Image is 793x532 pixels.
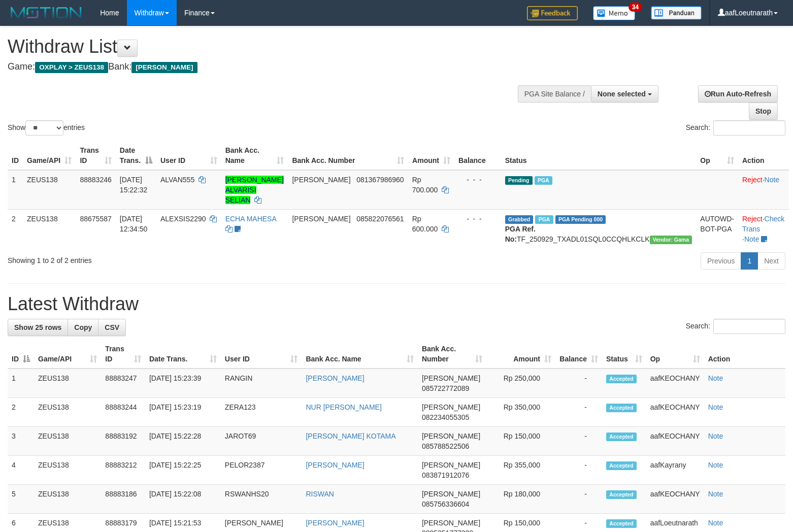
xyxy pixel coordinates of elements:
[221,485,302,514] td: RSWANHS20
[422,384,469,392] span: Copy 085722772089 to clipboard
[34,398,101,427] td: ZEUS138
[225,215,276,223] a: ECHA MAHESA
[422,490,480,498] span: [PERSON_NAME]
[34,427,101,456] td: ZEUS138
[486,427,555,456] td: Rp 150,000
[713,319,785,334] input: Search:
[8,456,34,485] td: 4
[646,427,704,456] td: aafKEOCHANY
[145,485,221,514] td: [DATE] 15:22:08
[555,427,602,456] td: -
[80,215,111,223] span: 88675587
[116,141,156,170] th: Date Trans.: activate to sort column descending
[34,485,101,514] td: ZEUS138
[708,374,723,382] a: Note
[501,141,697,170] th: Status
[306,432,395,440] a: [PERSON_NAME] KOTAMA
[8,340,34,369] th: ID: activate to sort column descending
[34,369,101,398] td: ZEUS138
[8,37,518,57] h1: Withdraw List
[145,456,221,485] td: [DATE] 15:22:25
[602,340,646,369] th: Status: activate to sort column ascending
[486,369,555,398] td: Rp 250,000
[646,485,704,514] td: aafKEOCHANY
[14,323,61,331] span: Show 25 rows
[8,209,23,248] td: 2
[749,103,778,120] a: Stop
[535,176,552,185] span: Marked by aafanarl
[686,319,785,334] label: Search:
[422,442,469,450] span: Copy 085788522506 to clipboard
[25,120,63,136] select: Showentries
[765,176,780,184] a: Note
[160,215,206,223] span: ALEXSIS2290
[34,340,101,369] th: Game/API: activate to sort column ascending
[646,456,704,485] td: aafKayrany
[738,170,789,210] td: ·
[8,141,23,170] th: ID
[738,141,789,170] th: Action
[555,369,602,398] td: -
[8,398,34,427] td: 2
[101,456,145,485] td: 88883212
[422,461,480,469] span: [PERSON_NAME]
[221,340,302,369] th: User ID: activate to sort column ascending
[454,141,501,170] th: Balance
[101,369,145,398] td: 88883247
[606,404,637,412] span: Accepted
[518,85,591,103] div: PGA Site Balance /
[120,176,148,194] span: [DATE] 15:22:32
[101,485,145,514] td: 88883186
[646,398,704,427] td: aafKEOCHANY
[35,62,108,73] span: OXPLAY > ZEUS138
[422,471,469,479] span: Copy 083871912076 to clipboard
[501,209,697,248] td: TF_250929_TXADL01SQL0CCQHLKCLK
[68,319,98,336] a: Copy
[8,170,23,210] td: 1
[505,215,534,224] span: Grabbed
[757,252,785,270] a: Next
[8,485,34,514] td: 5
[422,500,469,508] span: Copy 085756336604 to clipboard
[708,403,723,411] a: Note
[701,252,741,270] a: Previous
[74,323,92,331] span: Copy
[8,62,518,72] h4: Game: Bank:
[145,427,221,456] td: [DATE] 15:22:28
[646,369,704,398] td: aafKEOCHANY
[302,340,417,369] th: Bank Acc. Name: activate to sort column ascending
[306,519,364,527] a: [PERSON_NAME]
[505,225,536,243] b: PGA Ref. No:
[306,461,364,469] a: [PERSON_NAME]
[555,215,606,224] span: PGA Pending
[8,251,323,265] div: Showing 1 to 2 of 2 entries
[98,319,126,336] a: CSV
[422,413,469,421] span: Copy 082234055305 to clipboard
[221,456,302,485] td: PELOR2387
[101,427,145,456] td: 88883192
[145,369,221,398] td: [DATE] 15:23:39
[8,294,785,314] h1: Latest Withdraw
[23,141,76,170] th: Game/API: activate to sort column ascending
[708,519,723,527] a: Note
[708,432,723,440] a: Note
[696,209,738,248] td: AUTOWD-BOT-PGA
[160,176,194,184] span: ALVAN555
[458,175,497,185] div: - - -
[221,369,302,398] td: RANGIN
[306,403,381,411] a: NUR [PERSON_NAME]
[686,120,785,136] label: Search:
[591,85,658,103] button: None selected
[422,403,480,411] span: [PERSON_NAME]
[145,398,221,427] td: [DATE] 15:23:19
[34,456,101,485] td: ZEUS138
[422,374,480,382] span: [PERSON_NAME]
[698,85,778,103] a: Run Auto-Refresh
[80,176,111,184] span: 88883246
[593,6,636,20] img: Button%20Memo.svg
[120,215,148,233] span: [DATE] 12:34:50
[101,398,145,427] td: 88883244
[76,141,115,170] th: Trans ID: activate to sort column ascending
[505,176,533,185] span: Pending
[651,6,702,20] img: panduan.png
